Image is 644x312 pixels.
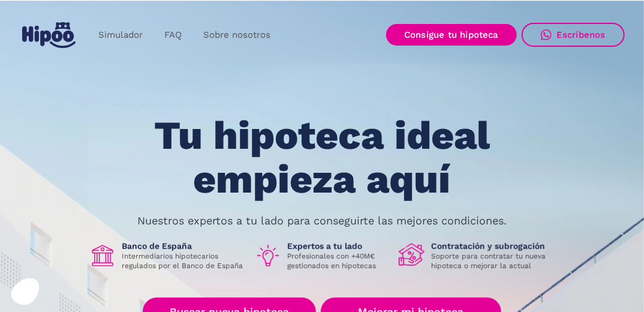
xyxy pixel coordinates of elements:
[137,216,507,226] p: Nuestros expertos a tu lado para conseguirte las mejores condiciones.
[122,241,245,251] h1: Banco de España
[386,24,517,46] a: Consigue tu hipoteca
[287,241,389,251] h1: Expertos a tu lado
[122,251,245,271] p: Intermediarios hipotecarios regulados por el Banco de España
[192,23,281,47] a: Sobre nosotros
[522,23,625,47] a: Escríbenos
[95,114,549,201] h1: Tu hipoteca ideal empieza aquí
[287,251,389,271] p: Profesionales con +40M€ gestionados en hipotecas
[556,29,606,40] div: Escríbenos
[19,17,78,53] a: home
[154,23,192,47] a: FAQ
[431,241,555,251] h1: Contratación y subrogación
[88,23,154,47] a: Simulador
[431,251,555,271] p: Soporte para contratar tu nueva hipoteca o mejorar la actual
